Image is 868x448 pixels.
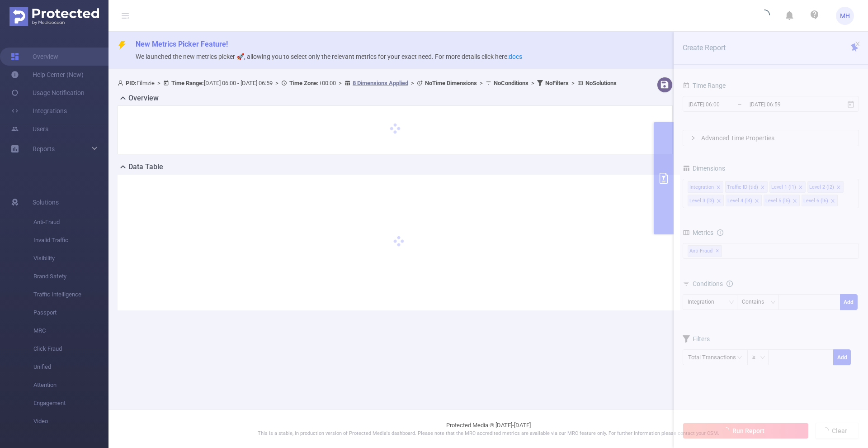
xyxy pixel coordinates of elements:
span: MH [840,7,850,25]
i: icon: loading [759,10,770,22]
p: This is a stable, in production version of Protected Media's dashboard. Please note that the MRC ... [131,430,845,438]
span: Solutions [33,193,59,211]
span: > [408,80,417,86]
span: Video [33,412,108,430]
b: No Time Dimensions [425,80,477,86]
b: Time Zone: [289,80,319,86]
i: icon: user [118,80,126,86]
span: Reports [33,145,55,153]
h2: Data Table [128,162,163,172]
span: > [155,80,163,86]
span: > [273,80,281,86]
footer: Protected Media © [DATE]-[DATE] [108,410,868,448]
span: > [569,80,577,86]
span: We launched the new metrics picker 🚀, allowing you to select only the relevant metrics for your e... [136,53,522,60]
span: Unified [33,358,108,376]
a: Overview [11,48,58,66]
a: Usage Notification [11,84,85,102]
span: Visibility [33,249,108,267]
b: No Conditions [494,80,528,86]
span: Click Fraud [33,340,108,358]
a: Integrations [11,102,67,120]
span: Brand Safety [33,267,108,286]
img: Protected Media [9,7,99,26]
span: > [336,80,344,86]
i: icon: thunderbolt [118,41,127,50]
span: > [528,80,537,86]
span: Filmzie [DATE] 06:00 - [DATE] 06:59 +00:00 [118,80,617,86]
i: icon: close [854,41,861,47]
button: icon: close [854,39,861,49]
b: No Filters [545,80,569,86]
a: Users [11,120,48,138]
a: docs [509,53,522,60]
b: No Solutions [585,80,617,86]
span: Passport [33,304,108,322]
span: New Metrics Picker Feature! [136,40,228,48]
b: Time Range: [171,80,204,86]
span: MRC [33,322,108,340]
span: Anti-Fraud [33,213,108,231]
span: Attention [33,376,108,394]
span: Engagement [33,394,108,412]
span: Invalid Traffic [33,231,108,249]
span: > [477,80,486,86]
h2: Overview [128,93,159,104]
b: PID: [126,80,137,86]
a: Help Center (New) [11,66,84,84]
u: 8 Dimensions Applied [353,80,408,86]
span: Traffic Intelligence [33,286,108,304]
a: Reports [33,140,55,158]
